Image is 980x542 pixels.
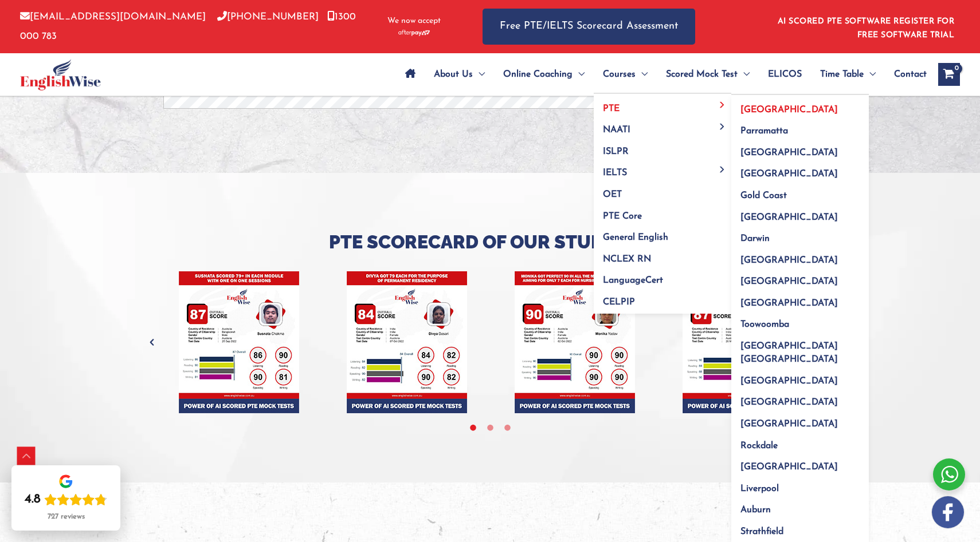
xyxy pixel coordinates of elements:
[778,17,955,39] a: AI SCORED PTE SOFTWARE REGISTER FOR FREE SOFTWARE TRIAL
[740,462,838,472] span: [GEOGRAPHIC_DATA]
[740,398,838,407] span: [GEOGRAPHIC_DATA]
[603,168,627,177] span: IELTS
[594,137,731,159] a: ISLPR
[494,54,594,94] a: Online CoachingMenu Toggle
[731,388,869,410] a: [GEOGRAPHIC_DATA]
[603,190,622,199] span: OET
[716,123,729,129] span: Menu Toggle
[885,54,927,94] a: Contact
[683,271,803,413] img: s4
[740,505,771,515] span: Auburn
[731,453,869,474] a: [GEOGRAPHIC_DATA]
[483,9,695,45] a: Free PTE/IELTS Scorecard Assessment
[594,266,731,288] a: LanguageCert
[731,410,869,432] a: [GEOGRAPHIC_DATA]
[603,212,642,221] span: PTE Core
[657,54,759,94] a: Scored Mock TestMenu Toggle
[768,54,802,94] span: ELICOS
[731,203,869,224] a: [GEOGRAPHIC_DATA]
[425,54,494,94] a: About UsMenu Toggle
[396,54,927,94] nav: Site Navigation: Main Menu
[594,244,731,266] a: NCLEX RN
[594,180,731,202] a: OET
[740,299,838,308] span: [GEOGRAPHIC_DATA]
[20,12,356,41] a: 1300 000 783
[731,160,869,181] a: [GEOGRAPHIC_DATA]
[594,287,731,314] a: CELPIP
[731,332,869,367] a: [GEOGRAPHIC_DATA] [GEOGRAPHIC_DATA]
[740,213,838,222] span: [GEOGRAPHIC_DATA]
[740,484,779,493] span: Liverpool
[740,320,789,329] span: Toowoomba
[666,54,738,94] span: Scored Mock Test
[731,138,869,160] a: [GEOGRAPHIC_DATA]
[179,271,299,413] img: s1
[594,159,731,180] a: IELTSMenu Toggle
[740,420,838,429] span: [GEOGRAPHIC_DATA]
[731,117,869,139] a: Parramatta
[603,233,668,242] span: General English
[731,224,869,246] a: Darwin
[740,169,838,179] span: [GEOGRAPHIC_DATA]
[603,276,663,285] span: LanguageCert
[740,256,838,265] span: [GEOGRAPHIC_DATA]
[731,474,869,496] a: Liverpool
[740,105,838,114] span: [GEOGRAPHIC_DATA]
[716,166,729,172] span: Menu Toggle
[594,94,731,116] a: PTEMenu Toggle
[603,104,620,113] span: PTE
[894,54,927,94] span: Contact
[738,54,750,94] span: Menu Toggle
[731,431,869,453] a: Rockdale
[594,201,731,223] a: PTE Core
[603,255,651,264] span: NCLEX RN
[740,377,838,386] span: [GEOGRAPHIC_DATA]
[938,63,960,86] a: View Shopping Cart, empty
[731,366,869,388] a: [GEOGRAPHIC_DATA]
[594,116,731,137] a: NAATIMenu Toggle
[48,512,85,521] div: 727 reviews
[811,54,885,94] a: Time TableMenu Toggle
[731,267,869,289] a: [GEOGRAPHIC_DATA]
[740,441,778,450] span: Rockdale
[740,191,787,200] span: Gold Coast
[932,496,964,528] img: white-facebook.png
[731,496,869,517] a: Auburn
[25,492,107,508] div: Rating: 4.8 out of 5
[731,310,869,332] a: Toowoomba
[603,54,636,94] span: Courses
[25,492,41,508] div: 4.8
[347,271,467,413] img: s2
[716,102,729,108] span: Menu Toggle
[515,271,635,413] img: s3
[573,54,585,94] span: Menu Toggle
[820,54,864,94] span: Time Table
[217,12,319,22] a: [PHONE_NUMBER]
[864,54,876,94] span: Menu Toggle
[155,230,825,254] h3: Pte Scorecard of Our Students
[740,126,788,136] span: Parramatta
[434,54,473,94] span: About Us
[731,288,869,310] a: [GEOGRAPHIC_DATA]
[740,342,838,364] span: [GEOGRAPHIC_DATA] [GEOGRAPHIC_DATA]
[594,54,657,94] a: CoursesMenu Toggle
[594,223,731,245] a: General English
[473,54,485,94] span: Menu Toggle
[387,15,441,27] span: We now accept
[20,59,101,90] img: cropped-ew-logo
[603,147,629,156] span: ISLPR
[731,181,869,203] a: Gold Coast
[771,8,960,45] aside: Header Widget 1
[503,54,573,94] span: Online Coaching
[731,246,869,267] a: [GEOGRAPHIC_DATA]
[740,148,838,157] span: [GEOGRAPHIC_DATA]
[636,54,648,94] span: Menu Toggle
[146,337,158,348] button: Previous
[603,298,635,307] span: CELPIP
[740,527,783,536] span: Strathfield
[759,54,811,94] a: ELICOS
[740,277,838,286] span: [GEOGRAPHIC_DATA]
[731,95,869,117] a: [GEOGRAPHIC_DATA]
[20,12,206,22] a: [EMAIL_ADDRESS][DOMAIN_NAME]
[398,30,430,36] img: Afterpay-Logo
